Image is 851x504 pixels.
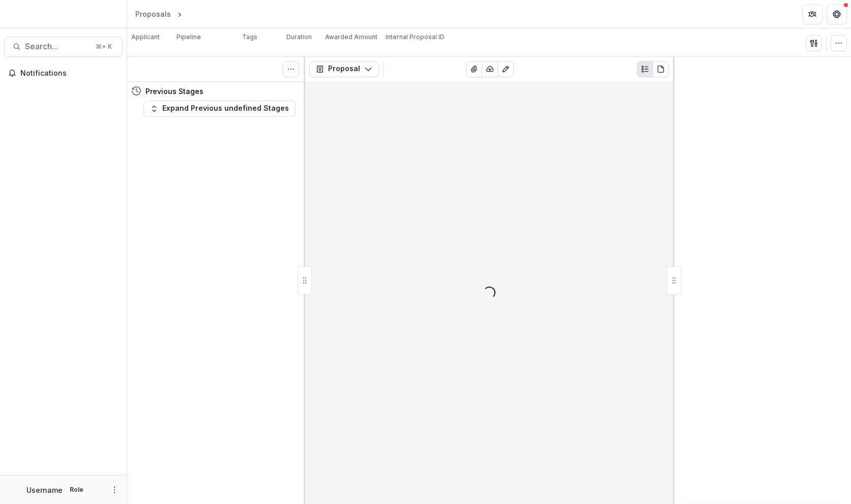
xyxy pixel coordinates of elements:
p: Tags [242,33,257,42]
button: Toggle View Cancelled Tasks [283,61,299,77]
nav: breadcrumb [131,7,227,21]
button: View Attached Files [466,61,482,77]
div: ⌘ + K [94,41,114,52]
p: Internal Proposal ID [386,33,445,42]
p: Duration [286,33,312,42]
button: Edit as form [497,61,514,77]
p: Applicant [131,33,160,42]
button: Partners [802,4,823,24]
p: Awarded Amount [325,33,377,42]
button: Proposal [309,61,379,77]
p: Role [67,485,86,494]
button: Expand Previous undefined Stages [143,101,296,117]
button: More [108,484,121,496]
button: Plaintext view [637,61,653,77]
p: Username [26,485,63,495]
p: Pipeline [177,33,201,42]
button: Get Help [827,4,847,24]
span: Notifications [20,69,119,78]
button: PDF view [653,61,669,77]
a: Proposals [131,7,175,21]
div: Proposals [135,9,171,19]
h4: Previous Stages [145,86,203,97]
span: Search... [25,42,90,51]
button: Search... [4,37,123,57]
button: Notifications [4,65,123,81]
